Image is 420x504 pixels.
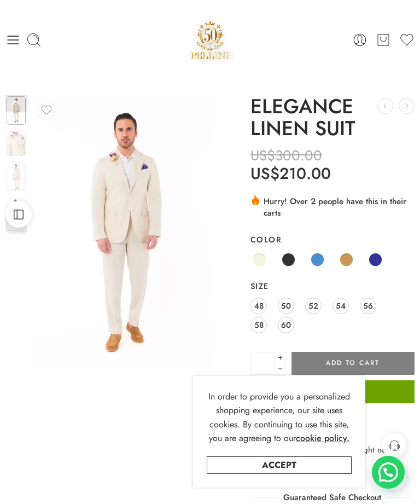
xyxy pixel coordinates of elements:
span: 60 [281,317,291,332]
a: 58 [250,317,267,333]
span: 56 [363,298,373,313]
a: 48 [250,298,267,314]
label: Color [250,234,415,245]
label: Size [250,281,415,292]
span: 48 [254,298,264,313]
input: Product quantity [250,352,275,375]
span: 52 [308,298,318,313]
img: continue-the-pants-scaled-1.webp [32,96,213,367]
span: 58 [254,317,264,332]
a: 52 [305,298,322,314]
a: Pellini - [186,16,234,63]
bdi: 210.00 [250,162,331,185]
legend: Guaranteed Safe Checkout [278,492,387,503]
span: US$ [250,162,279,185]
a: Wishlist [399,32,415,48]
a: Accept [207,456,352,474]
div: Hurry! Over 2 people have this in their carts [250,194,415,219]
a: 50 [278,298,294,314]
span: US$ [250,145,275,166]
img: continue-the-pants-scaled-1.webp [7,131,26,157]
a: 60 [278,317,294,333]
img: continue-the-pants-scaled-1.webp [7,198,26,224]
span: 50 [281,298,291,313]
h1: ELEGANCE LINEN SUIT [250,96,415,140]
span: In order to provide you a personalized shopping experience, our site uses cookies. By continuing ... [208,390,350,445]
a: 56 [360,298,376,314]
img: Pellini [186,16,234,63]
span: 54 [336,298,346,313]
a: Login / Register [352,32,367,48]
button: Add to cart [291,352,415,375]
img: continue-the-pants-scaled-1.webp [7,163,26,191]
bdi: 300.00 [250,145,322,166]
a: cookie policy. [296,431,349,445]
a: 54 [332,298,349,314]
a: Cart [376,32,391,48]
